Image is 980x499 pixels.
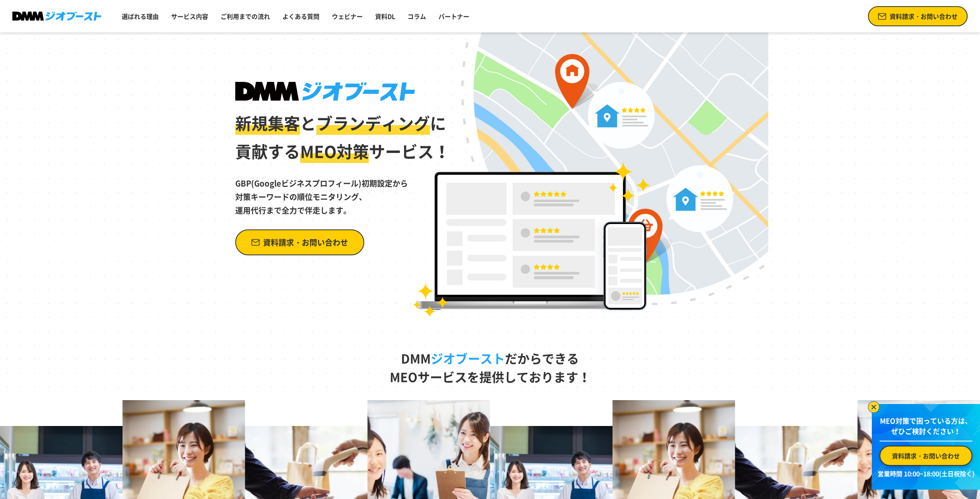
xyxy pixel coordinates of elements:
[235,229,364,255] a: 資料請求・お問い合わせ
[329,8,366,24] a: ウェビナー
[880,446,972,466] a: 資料請求・お問い合わせ
[119,8,162,24] a: 選ばれる理由
[876,469,975,478] p: 営業時間 10:00~18:00(土日祝除く)
[300,139,369,163] span: MEO対策
[892,451,960,460] span: 資料請求・お問い合わせ
[431,349,505,367] span: ジオブースト
[316,111,430,135] span: ブランディング
[880,416,972,441] p: MEO対策で困っている方は、 ぜひご検討ください！
[372,8,398,24] a: 資料DL
[868,401,880,413] img: バナーを閉じる
[235,82,451,166] h1: と に 貢献する サービス！
[890,12,958,21] span: 資料請求・お問い合わせ
[12,12,101,21] img: DMMジオブースト
[217,8,273,24] a: ご利用までの流れ
[168,8,211,24] a: サービス内容
[235,82,415,101] img: DMMジオブースト
[868,6,968,26] a: 資料請求・お問い合わせ
[435,8,472,24] a: パートナー
[404,8,429,24] a: コラム
[279,8,323,24] a: よくある質問
[263,236,348,249] span: 資料請求・お問い合わせ
[235,166,451,217] p: GBP(Googleビジネスプロフィール)初期設定から 対策キーワードの順位モニタリング、 運用代行まで全力で伴走します。
[235,111,300,135] span: 新規集客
